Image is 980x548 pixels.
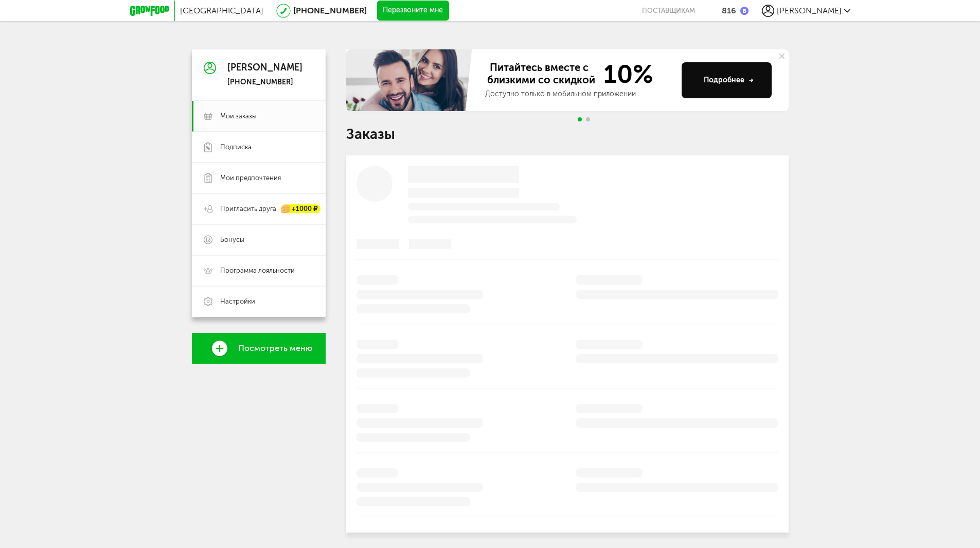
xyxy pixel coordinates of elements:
[192,333,326,364] a: Посмотреть меню
[597,61,653,87] span: 10%
[192,286,326,317] a: Настройки
[192,163,326,193] a: Мои предпочтения
[227,63,302,73] div: [PERSON_NAME]
[682,62,772,98] button: Подробнее
[220,266,295,275] span: Программа лояльности
[238,344,312,353] span: Посмотреть меню
[740,7,749,15] img: bonus_b.cdccf46.png
[220,235,244,244] span: Бонусы
[180,6,263,15] span: [GEOGRAPHIC_DATA]
[281,205,320,214] div: +1000 ₽
[346,128,789,141] h1: Заказы
[220,112,257,121] span: Мои заказы
[377,1,449,21] button: Перезвоните мне
[485,89,673,99] div: Доступно только в мобильном приложении
[777,6,842,15] span: [PERSON_NAME]
[704,75,754,85] div: Подробнее
[578,117,582,121] span: Go to slide 1
[220,297,255,306] span: Настройки
[346,49,475,111] img: family-banner.579af9d.jpg
[192,193,326,224] a: Пригласить друга +1000 ₽
[220,204,276,214] span: Пригласить друга
[192,255,326,286] a: Программа лояльности
[293,6,367,15] a: [PHONE_NUMBER]
[220,143,252,152] span: Подписка
[485,61,597,87] span: Питайтесь вместе с близкими со скидкой
[192,224,326,255] a: Бонусы
[192,132,326,163] a: Подписка
[220,173,281,183] span: Мои предпочтения
[722,6,736,15] div: 816
[586,117,590,121] span: Go to slide 2
[227,78,302,87] div: [PHONE_NUMBER]
[192,101,326,132] a: Мои заказы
